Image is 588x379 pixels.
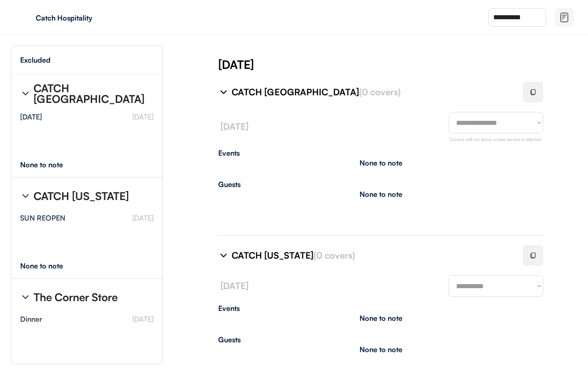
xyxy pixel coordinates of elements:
img: file-02.svg [559,12,570,23]
div: None to note [360,315,402,322]
img: chevron-right%20%281%29.svg [20,88,31,99]
font: [DATE] [220,280,249,291]
div: Dinner [20,315,42,323]
font: [DATE] [132,112,153,121]
div: None to note [360,346,402,353]
div: [DATE] [20,113,42,120]
div: None to note [20,161,80,168]
font: *Covers will not show unless service is selected [448,136,541,142]
img: chevron-right%20%281%29.svg [20,292,31,302]
img: yH5BAEAAAAALAAAAAABAAEAAAIBRAA7 [18,10,32,25]
div: Events [218,149,543,157]
div: Catch Hospitality [36,14,148,21]
font: [DATE] [132,213,153,222]
div: Guests [218,181,543,188]
div: CATCH [GEOGRAPHIC_DATA] [232,86,512,98]
div: CATCH [US_STATE] [34,191,129,201]
div: CATCH [US_STATE] [232,249,512,262]
div: The Corner Store [34,292,118,302]
div: Events [218,305,543,312]
div: Excluded [20,56,51,64]
font: [DATE] [220,121,249,132]
div: None to note [360,191,402,198]
div: None to note [20,262,80,269]
img: chevron-right%20%281%29.svg [218,87,229,98]
img: chevron-right%20%281%29.svg [218,250,229,261]
div: SUN REOPEN [20,214,65,221]
div: None to note [360,159,402,166]
div: CATCH [GEOGRAPHIC_DATA] [34,83,145,104]
img: chevron-right%20%281%29.svg [20,191,31,201]
font: (0 covers) [359,86,401,98]
div: [DATE] [218,56,588,72]
font: [DATE] [132,315,153,324]
div: Guests [218,336,543,343]
font: (0 covers) [313,250,355,261]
